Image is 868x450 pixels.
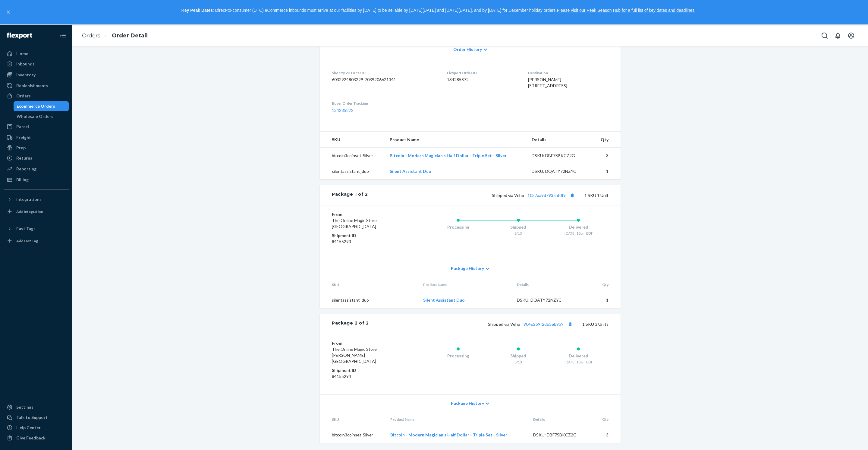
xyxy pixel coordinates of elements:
a: 9046259f2d63eb9b9 [524,322,564,327]
div: Replenishments [16,83,48,89]
div: Processing [428,353,488,359]
a: 134285872 [332,108,354,113]
img: Flexport logo [7,33,32,39]
a: Add Integration [4,207,69,216]
td: 3 [594,427,621,443]
th: Product Name [385,132,527,148]
a: Add Fast Tag [4,236,69,246]
span: Package History [451,265,484,271]
td: bitcoin3coinset-Silver [320,427,385,443]
div: DSKU: DQATY72NZYC [532,168,588,174]
button: Integrations [4,195,69,204]
button: Open notifications [832,30,844,42]
button: Open account menu [845,30,857,42]
div: DSKU: DBF7SBKCZ2G [532,153,588,159]
a: Bitcoin - Modern Magician s Half Dollar - Triple Set - Silver [390,432,507,437]
div: Delivered [548,224,609,230]
a: Replenishments [4,81,69,90]
th: Product Name [418,277,512,292]
div: Fast Tags [16,226,36,232]
dd: 6032924803229-7039206621341 [332,77,437,83]
a: Reporting [4,164,69,174]
dt: Flexport Order ID [447,70,518,75]
a: Returns [4,153,69,163]
a: Talk to Support [4,413,69,422]
button: Copy tracking number [566,320,574,328]
a: Inbounds [4,59,69,69]
div: Talk to Support [16,414,48,420]
a: Orders [4,91,69,101]
dt: From [332,211,404,217]
div: Integrations [16,196,42,202]
a: Silent Assistant Duo [423,297,465,303]
a: Inventory [4,70,69,80]
a: Freight [4,133,69,142]
th: Qty [594,412,621,427]
div: Add Integration [16,209,43,214]
dt: Destination [528,70,609,75]
dt: Shipment ID [332,233,404,239]
a: Parcel [4,122,69,132]
dt: Buyer Order Tracking [332,101,437,106]
strong: Key Peak Dates [181,8,213,13]
ol: breadcrumbs [77,27,153,45]
div: 1 SKU 3 Units [369,320,609,328]
button: Open Search Box [819,30,831,42]
th: Qty [578,277,621,292]
div: Help Center [16,425,41,431]
div: Give Feedback [16,435,46,441]
div: DSKU: DBF7SBKCZ2G [533,432,590,438]
div: Delivered [548,353,609,359]
dt: Shopify V3 Order ID [332,70,437,75]
a: Prep [4,143,69,153]
a: Orders [82,32,100,39]
dt: From [332,340,404,346]
div: Billing [16,177,29,183]
div: Home [16,51,28,57]
a: Ecommerce Orders [14,101,69,111]
button: Fast Tags [4,224,69,233]
span: The Online Magic Store [GEOGRAPHIC_DATA] [332,218,377,229]
td: bitcoin3coinset-Silver [320,147,385,163]
a: Billing [4,175,69,185]
div: Reporting [16,166,36,172]
dt: Shipment ID [332,367,404,373]
a: Bitcoin - Modern Magician s Half Dollar - Triple Set - Silver [390,153,507,158]
div: Orders [16,93,31,99]
th: Qty [593,132,621,148]
th: Details [512,277,578,292]
th: SKU [320,412,385,427]
button: close, [5,9,11,15]
div: Freight [16,135,31,141]
th: SKU [320,132,385,148]
button: Give Feedback [4,433,69,443]
a: Help Center [4,423,69,433]
dd: 84155294 [332,373,404,379]
div: Processing [428,224,488,230]
div: [DATE] 10am EDT [548,360,609,365]
th: Details [527,132,593,148]
div: Shipped [488,224,549,230]
a: Wholesale Orders [14,112,69,121]
td: 1 [578,292,621,308]
div: Parcel [16,124,29,130]
div: Ecommerce Orders [17,103,55,109]
td: silentassistant_duo [320,163,385,179]
div: Wholesale Orders [17,113,53,119]
th: Details [528,412,595,427]
th: SKU [320,277,418,292]
div: Package 2 of 2 [332,320,369,328]
div: Shipped [488,353,549,359]
td: silentassistant_duo [320,292,418,308]
div: 8/13 [488,231,549,236]
a: 1037aa9d7935af0f9 [527,193,566,198]
button: Close Navigation [57,30,69,42]
div: Inbounds [16,61,35,67]
dd: 84155293 [332,239,404,245]
div: Inventory [16,72,36,78]
a: Order Detail [112,32,148,39]
span: Shipped via Veho [488,322,574,327]
p: : Direct-to-consumer (DTC) eCommerce inbounds must arrive at our facilities by [DATE] to be sella... [14,5,863,16]
th: Product Name [385,412,528,427]
span: Order History [453,46,482,52]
